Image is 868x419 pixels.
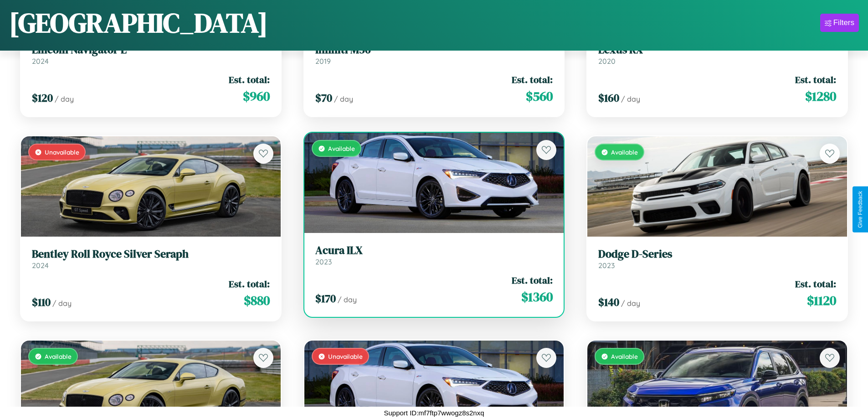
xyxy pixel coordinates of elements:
[621,299,640,308] span: / day
[229,73,270,86] span: Est. total:
[328,145,355,152] span: Available
[315,291,336,306] span: $ 170
[229,277,270,290] span: Est. total:
[598,43,836,66] a: Lexus RX2020
[598,57,616,66] span: 2020
[598,261,615,270] span: 2023
[45,148,79,156] span: Unavailable
[795,277,836,290] span: Est. total:
[32,248,270,270] a: Bentley Roll Royce Silver Seraph2024
[315,57,331,66] span: 2019
[857,191,863,228] div: Give Feedback
[384,407,484,419] p: Support ID: mf7ftp7wwogz8s2nxq
[598,90,619,105] span: $ 160
[315,244,553,257] h3: Acura ILX
[820,14,859,32] button: Filters
[598,248,836,261] h3: Dodge D-Series
[526,87,553,105] span: $ 560
[795,73,836,86] span: Est. total:
[833,18,854,27] div: Filters
[598,295,619,310] span: $ 140
[32,295,51,310] span: $ 110
[55,94,74,103] span: / day
[807,291,836,310] span: $ 1120
[338,295,357,304] span: / day
[334,94,353,103] span: / day
[621,94,640,103] span: / day
[512,274,553,287] span: Est. total:
[9,4,268,41] h1: [GEOGRAPHIC_DATA]
[32,90,53,105] span: $ 120
[32,248,270,261] h3: Bentley Roll Royce Silver Seraph
[45,352,72,360] span: Available
[521,288,553,306] span: $ 1360
[32,261,49,270] span: 2024
[598,248,836,270] a: Dodge D-Series2023
[243,87,270,105] span: $ 960
[328,352,363,360] span: Unavailable
[611,148,638,156] span: Available
[315,244,553,266] a: Acura ILX2023
[611,352,638,360] span: Available
[32,57,49,66] span: 2024
[244,291,270,310] span: $ 880
[512,73,553,86] span: Est. total:
[32,43,270,66] a: Lincoln Navigator L2024
[805,87,836,105] span: $ 1280
[315,257,332,266] span: 2023
[315,43,553,66] a: Infiniti M562019
[315,90,332,105] span: $ 70
[52,299,72,308] span: / day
